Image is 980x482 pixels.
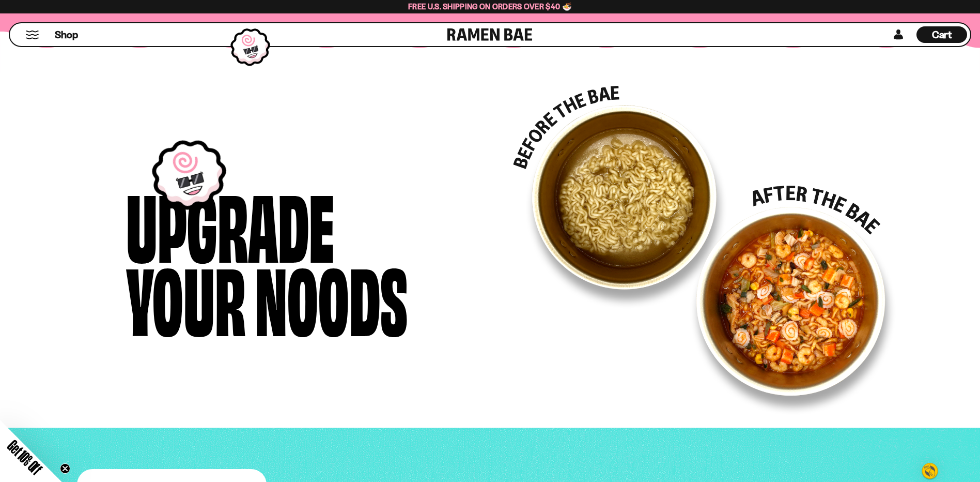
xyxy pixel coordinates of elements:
[55,26,78,43] a: Shop
[255,260,408,334] div: Noods
[25,31,39,39] button: Mobile Menu Trigger
[932,28,952,41] span: Cart
[408,2,572,11] span: Free U.S. Shipping on Orders over $40 🍜
[55,28,78,42] span: Shop
[126,260,246,334] div: Your
[126,186,334,260] div: Upgrade
[5,437,45,477] span: Get 10% Off
[916,23,967,46] a: Cart
[60,463,70,474] button: Close teaser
